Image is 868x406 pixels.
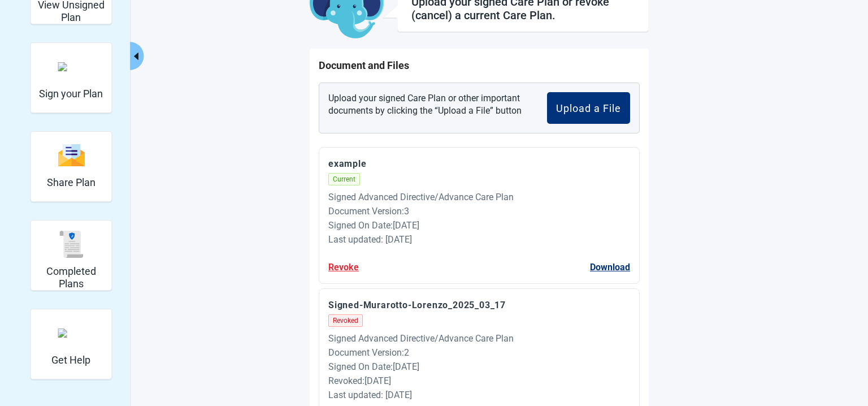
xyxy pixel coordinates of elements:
[328,218,630,232] div: Signed On Date : [DATE]
[51,354,90,366] h2: Get Help
[35,265,107,290] h2: Completed Plans
[547,92,630,124] button: Upload a File
[30,220,112,291] div: Completed Plans
[328,190,630,204] div: Signed Advanced Directive/Advance Care Plan
[319,58,640,74] h1: Document and Files
[129,42,144,70] button: Collapse menu
[39,88,103,100] h2: Sign your Plan
[30,42,112,113] div: Sign your Plan
[328,360,630,374] div: Signed On Date : [DATE]
[58,62,85,71] img: make_plan_official.svg
[328,345,630,360] div: Document Version : 2
[556,102,621,114] div: Upload a File
[328,92,530,124] p: Upload your signed Care Plan or other important documents by clicking the “Upload a File” button
[131,51,141,62] span: caret-left
[328,314,363,327] span: Revoked
[328,157,630,171] p: example
[58,231,85,258] img: svg%3e
[328,260,359,274] button: Revoke
[58,143,85,167] img: svg%3e
[30,309,112,379] div: Get Help
[328,173,360,185] span: Current
[328,232,630,247] div: Last updated: [DATE]
[328,331,630,345] div: Signed Advanced Directive/Advance Care Plan
[30,131,112,202] div: Share Plan
[328,388,630,402] div: Last updated: [DATE]
[328,374,630,388] div: Revoked : [DATE]
[328,204,630,218] div: Document Version : 3
[58,329,85,338] img: person-question.svg
[328,298,630,312] p: Signed-Murarotto-Lorenzo_2025_03_17
[47,176,96,189] h2: Share Plan
[590,260,630,274] button: Download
